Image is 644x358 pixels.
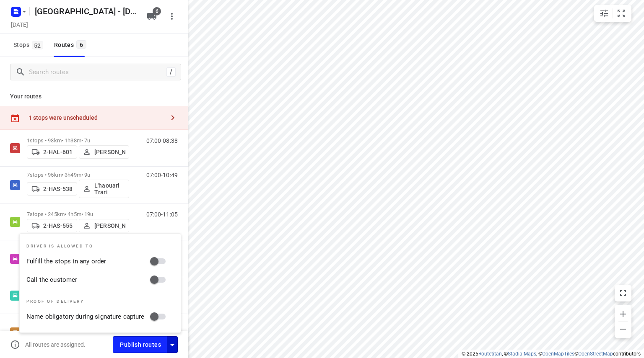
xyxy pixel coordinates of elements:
button: Publish routes [113,336,167,353]
p: 07:00-10:49 [146,172,178,178]
button: [PERSON_NAME] [79,219,129,232]
p: 7 stops • 95km • 3h49m • 9u [27,172,129,178]
a: OpenStreetMap [578,351,613,357]
p: 2-HAL-601 [43,149,73,155]
p: 07:00-11:05 [146,211,178,218]
div: Routes [54,40,89,50]
p: Proof of delivery [26,299,171,304]
div: small contained button group [594,5,631,22]
button: [PERSON_NAME] [79,145,129,159]
div: Driver app settings [167,339,177,350]
button: Map settings [596,5,613,22]
button: 6 [143,8,160,25]
h5: Project date [8,20,31,29]
p: 7 stops • 245km • 4h5m • 19u [27,211,129,217]
button: Fit zoom [613,5,630,22]
p: All routes are assigned. [25,341,86,348]
button: 2-HAS-555 [27,219,77,232]
p: [PERSON_NAME] [94,149,125,155]
h5: Antwerpen - Wednesday [31,5,140,18]
label: Call the customer [26,275,77,285]
button: L'haouari Trari [79,180,129,198]
a: OpenMapTiles [542,351,574,357]
p: Your routes [10,92,178,101]
p: L'haouari Trari [94,182,125,196]
p: 2-HAS-555 [43,222,73,229]
a: Routetitan [478,351,502,357]
p: Driver is allowed to [26,244,171,249]
div: / [166,67,176,77]
div: 1 stops were unscheduled [29,114,164,121]
p: [PERSON_NAME] [94,222,125,229]
button: More [164,8,180,25]
button: 2-HAL-601 [27,145,77,159]
p: 2-HAS-538 [43,185,73,192]
p: 1 stops • 93km • 1h38m • 7u [27,137,129,144]
label: Fulfill the stops in any order [26,257,106,266]
span: 52 [32,41,43,49]
a: Stadia Maps [508,351,536,357]
span: Publish routes [120,340,161,350]
span: Stops [13,40,46,50]
span: 6 [76,40,86,49]
button: 2-HAS-538 [27,182,77,196]
label: Name obligatory during signature capture [26,312,145,322]
input: Search routes [29,66,166,79]
span: 6 [153,7,161,15]
p: 07:00-08:38 [146,137,178,144]
li: © 2025 , © , © © contributors [462,351,641,357]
